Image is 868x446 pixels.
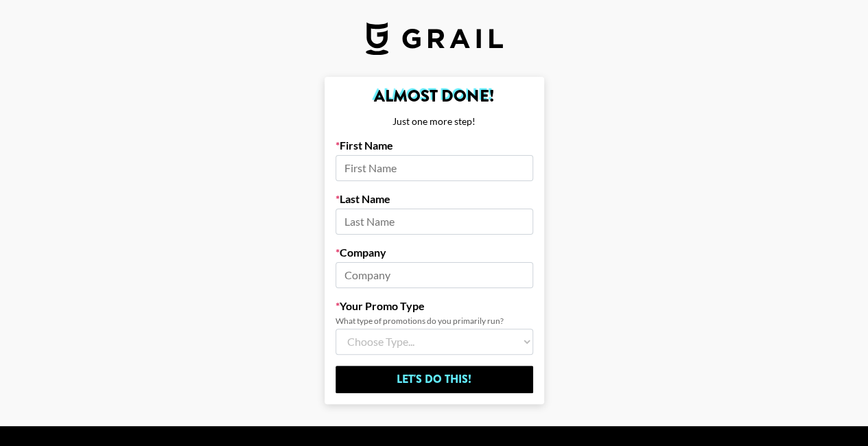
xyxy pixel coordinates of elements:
[336,246,533,259] label: Company
[336,155,533,181] input: First Name
[336,316,533,326] div: What type of promotions do you primarily run?
[336,192,533,206] label: Last Name
[336,88,533,104] h2: Almost Done!
[336,209,533,235] input: Last Name
[336,262,533,288] input: Company
[336,366,533,393] input: Let's Do This!
[336,139,533,152] label: First Name
[336,115,533,128] div: Just one more step!
[366,22,503,55] img: Grail Talent Logo
[336,299,533,313] label: Your Promo Type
